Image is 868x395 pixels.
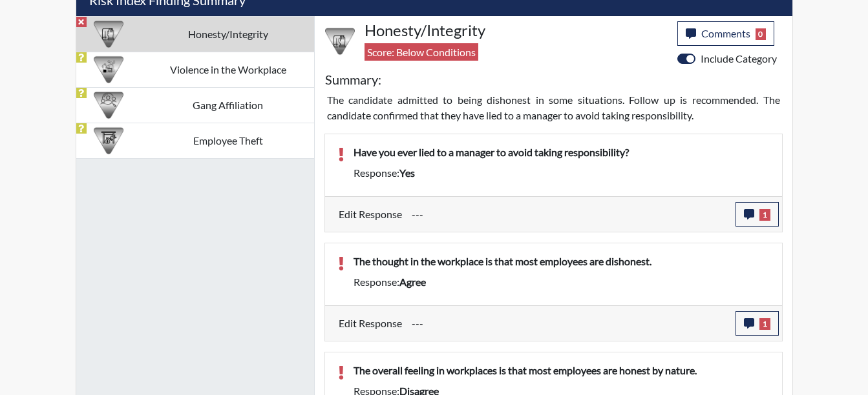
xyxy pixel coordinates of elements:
[339,202,402,227] label: Edit Response
[325,72,381,87] h5: Summary:
[94,126,123,156] img: CATEGORY%20ICON-07.58b65e52.png
[701,51,777,66] label: Include Category
[142,123,313,158] td: Employee Theft
[399,276,426,288] span: agree
[94,19,123,49] img: CATEGORY%20ICON-11.a5f294f4.png
[339,311,402,336] label: Edit Response
[677,21,775,46] button: Comments0
[142,16,313,52] td: Honesty/Integrity
[365,43,478,61] span: Score: Below Conditions
[94,90,123,120] img: CATEGORY%20ICON-02.2c5dd649.png
[759,209,770,221] span: 1
[701,27,750,39] span: Comments
[736,202,779,227] button: 1
[354,363,769,378] p: The overall feeling in workplaces is that most employees are honest by nature.
[142,87,313,123] td: Gang Affiliation
[402,202,736,227] div: Update the test taker's response, the change might impact the score
[344,274,779,290] div: Response:
[94,55,123,85] img: CATEGORY%20ICON-26.eccbb84f.png
[142,52,313,87] td: Violence in the Workplace
[327,92,780,123] p: The candidate admitted to being dishonest in some situations. Follow up is recommended. The candi...
[756,28,767,40] span: 0
[399,167,415,179] span: yes
[759,318,770,330] span: 1
[365,21,668,40] h4: Honesty/Integrity
[402,311,736,336] div: Update the test taker's response, the change might impact the score
[344,165,779,181] div: Response:
[354,145,769,160] p: Have you ever lied to a manager to avoid taking responsibility?
[736,311,779,336] button: 1
[325,26,355,56] img: CATEGORY%20ICON-11.a5f294f4.png
[354,254,769,269] p: The thought in the workplace is that most employees are dishonest.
